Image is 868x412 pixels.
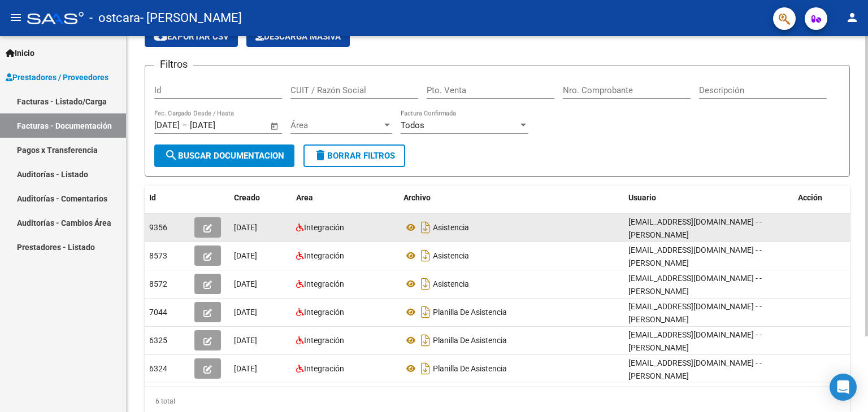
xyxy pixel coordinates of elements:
datatable-header-cell: Archivo [399,186,624,210]
span: 7044 [149,308,167,317]
button: Open calendar [268,120,281,133]
span: [EMAIL_ADDRESS][DOMAIN_NAME] - - [PERSON_NAME] [628,217,762,239]
h3: Filtros [154,56,193,72]
span: Usuario [628,193,656,202]
input: Fecha fin [190,120,245,130]
i: Descargar documento [418,247,433,265]
span: Asistencia [433,279,469,288]
span: 8572 [149,279,167,288]
span: Planilla De Asistencia [433,336,507,345]
span: Id [149,193,156,202]
span: Asistencia [433,251,469,260]
i: Descargar documento [418,218,433,236]
datatable-header-cell: Id [145,186,190,210]
span: 8573 [149,251,167,260]
span: Buscar Documentacion [164,151,284,161]
span: [EMAIL_ADDRESS][DOMAIN_NAME] - - [PERSON_NAME] [628,330,762,352]
span: Planilla De Asistencia [433,308,507,317]
span: Área [290,120,382,130]
span: Integración [304,223,344,232]
span: – [182,120,188,130]
mat-icon: person [845,11,859,24]
i: Descargar documento [418,331,433,349]
i: Descargar documento [418,360,433,378]
span: Descarga Masiva [255,32,341,42]
span: Integración [304,251,344,260]
datatable-header-cell: Usuario [624,186,793,210]
span: Todos [401,120,424,130]
span: Creado [234,193,260,202]
span: [DATE] [234,364,257,373]
span: Asistencia [433,223,469,232]
button: Buscar Documentacion [154,144,294,167]
span: Planilla De Asistencia [433,364,507,373]
span: [EMAIL_ADDRESS][DOMAIN_NAME] - - [PERSON_NAME] [628,358,762,380]
span: 6324 [149,364,167,373]
button: Descarga Masiva [246,27,350,47]
span: [DATE] [234,251,257,260]
mat-icon: cloud_download [154,29,167,43]
span: - [PERSON_NAME] [140,6,242,30]
datatable-header-cell: Acción [793,186,850,210]
span: [EMAIL_ADDRESS][DOMAIN_NAME] - - [PERSON_NAME] [628,302,762,324]
span: - ostcara [89,6,140,30]
span: Exportar CSV [154,32,229,42]
span: [EMAIL_ADDRESS][DOMAIN_NAME] - - [PERSON_NAME] [628,274,762,296]
mat-icon: search [164,148,178,162]
span: [DATE] [234,279,257,288]
span: Archivo [403,193,431,202]
span: [DATE] [234,336,257,345]
span: Integración [304,336,344,345]
span: Prestadores / Proveedores [6,71,108,84]
span: Borrar Filtros [314,151,395,161]
span: Area [296,193,313,202]
mat-icon: menu [9,11,23,24]
mat-icon: delete [314,148,327,162]
i: Descargar documento [418,275,433,293]
span: Integración [304,364,344,373]
app-download-masive: Descarga masiva de comprobantes (adjuntos) [246,27,350,47]
span: Acción [798,193,822,202]
button: Exportar CSV [145,27,238,47]
datatable-header-cell: Area [292,186,399,210]
span: Integración [304,308,344,317]
span: [EMAIL_ADDRESS][DOMAIN_NAME] - - [PERSON_NAME] [628,246,762,268]
span: Inicio [6,47,34,59]
datatable-header-cell: Creado [229,186,292,210]
span: 6325 [149,336,167,345]
button: Borrar Filtros [303,144,405,167]
i: Descargar documento [418,303,433,321]
span: Integración [304,279,344,288]
div: Open Intercom Messenger [830,374,857,401]
span: [DATE] [234,308,257,317]
input: Fecha inicio [154,120,180,130]
span: [DATE] [234,223,257,232]
span: 9356 [149,223,167,232]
